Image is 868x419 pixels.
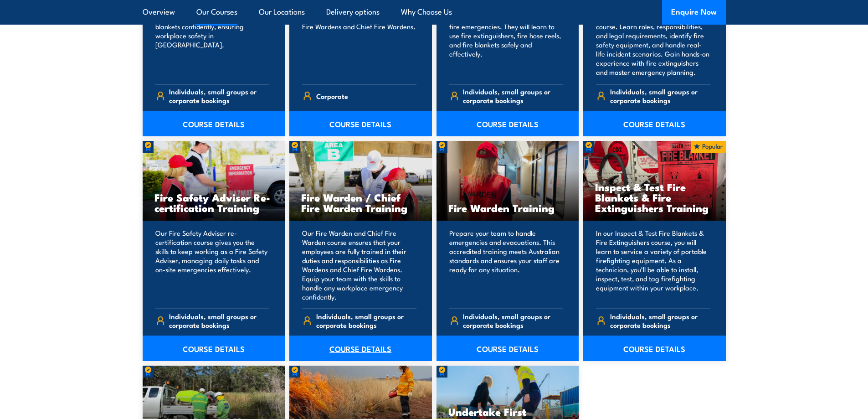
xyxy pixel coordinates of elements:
h3: Fire Warden / Chief Fire Warden Training [301,192,420,213]
span: Corporate [316,89,348,103]
h3: Fire Safety Adviser Re-certification Training [154,192,273,213]
h3: Inspect & Test Fire Blankets & Fire Extinguishers Training [595,181,714,213]
p: Our Fire Safety Adviser re-certification course gives you the skills to keep working as a Fire Sa... [155,228,270,301]
span: Individuals, small groups or corporate bookings [463,312,563,329]
span: Individuals, small groups or corporate bookings [316,312,416,329]
p: In our Inspect & Test Fire Blankets & Fire Extinguishers course, you will learn to service a vari... [596,228,710,301]
a: COURSE DETAILS [289,111,432,136]
a: COURSE DETAILS [143,111,285,136]
a: COURSE DETAILS [583,336,726,361]
span: Individuals, small groups or corporate bookings [610,87,710,104]
span: Individuals, small groups or corporate bookings [169,87,269,104]
a: COURSE DETAILS [437,336,579,361]
a: COURSE DETAILS [437,111,579,136]
p: Prepare your team to handle emergencies and evacuations. This accredited training meets Australia... [449,228,564,301]
span: Individuals, small groups or corporate bookings [463,87,563,104]
h3: Fire Warden Training [448,202,567,213]
p: Our Fire Warden and Chief Fire Warden course ensures that your employees are fully trained in the... [302,228,416,301]
a: COURSE DETAILS [583,111,726,136]
a: COURSE DETAILS [143,336,285,361]
a: COURSE DETAILS [289,336,432,361]
span: Individuals, small groups or corporate bookings [610,312,710,329]
span: Individuals, small groups or corporate bookings [169,312,269,329]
